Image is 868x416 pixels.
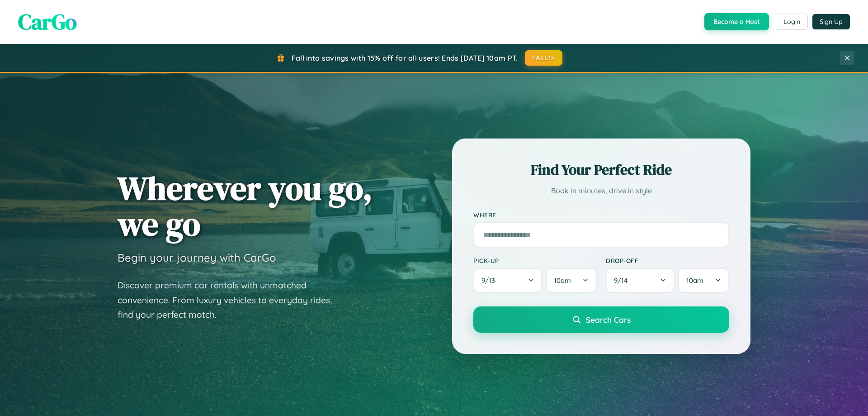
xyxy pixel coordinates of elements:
[18,7,77,37] span: CarGo
[606,268,675,293] button: 9/14
[776,14,808,30] button: Login
[473,268,542,293] button: 9/13
[118,251,276,264] h3: Begin your journey with CarGo
[678,268,729,293] button: 10am
[686,276,703,285] span: 10am
[525,50,563,66] button: FALL15
[554,276,571,285] span: 10am
[473,306,729,333] button: Search Cars
[586,315,631,325] span: Search Cars
[606,257,729,264] label: Drop-off
[473,184,729,197] p: Book in minutes, drive in style
[614,276,632,285] span: 9 / 14
[473,211,729,219] label: Where
[118,278,344,322] p: Discover premium car rentals with unmatched convenience. From luxury vehicles to everyday rides, ...
[473,257,597,264] label: Pick-up
[546,268,597,293] button: 10am
[473,160,729,180] h2: Find Your Perfect Ride
[118,170,373,242] h1: Wherever you go, we go
[481,276,500,285] span: 9 / 13
[704,13,769,30] button: Become a Host
[292,53,518,62] span: Fall into savings with 15% off for all users! Ends [DATE] 10am PT.
[812,14,850,29] button: Sign Up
